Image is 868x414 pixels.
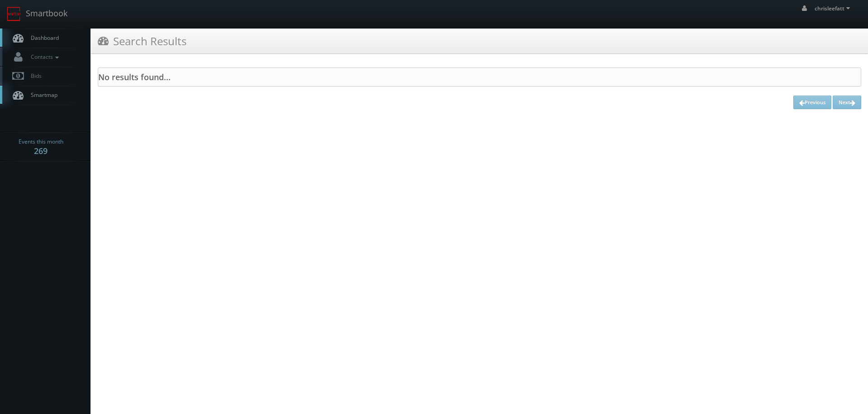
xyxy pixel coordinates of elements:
span: chrisleefatt [815,5,853,12]
strong: 269 [34,145,48,156]
img: smartbook-logo.png [7,7,21,21]
span: Dashboard [26,34,59,42]
span: Contacts [26,53,61,61]
span: Bids [26,72,42,80]
h4: No results found... [98,72,861,82]
h3: Search Results [98,33,186,49]
span: Smartmap [26,91,57,99]
span: Events this month [19,137,63,146]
